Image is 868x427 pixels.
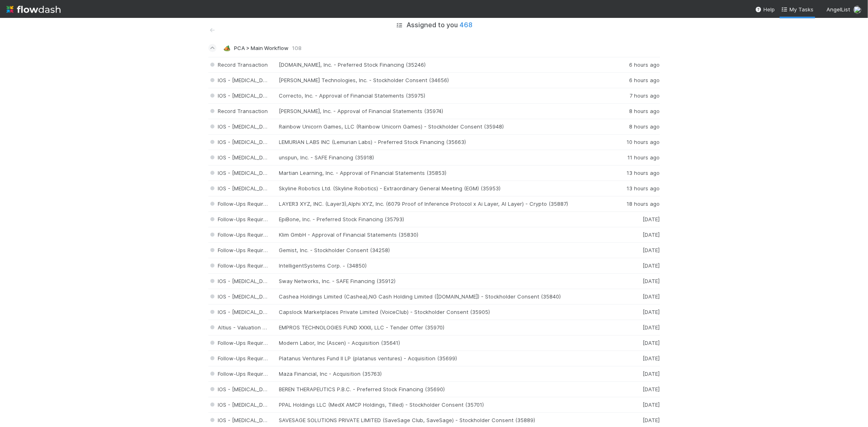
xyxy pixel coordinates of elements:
[853,6,861,14] img: avatar_5106bb14-94e9-4897-80de-6ae81081f36d.png
[208,355,270,362] span: Follow-Ups Required
[208,309,275,315] span: IOS - [MEDICAL_DATA]
[208,154,275,161] span: IOS - [MEDICAL_DATA]
[208,200,270,207] span: Follow-Ups Required
[208,108,268,114] span: Record Transaction
[611,401,660,408] div: [DATE]
[611,231,660,238] div: [DATE]
[208,386,275,392] span: IOS - [MEDICAL_DATA]
[611,309,660,316] div: [DATE]
[781,6,813,13] span: My Tasks
[208,92,275,99] span: IOS - [MEDICAL_DATA]
[208,278,275,284] span: IOS - [MEDICAL_DATA]
[279,92,611,99] div: Correcto, Inc. - Approval of Financial Statements (35975)
[611,386,660,393] div: [DATE]
[611,340,660,346] div: [DATE]
[611,200,660,207] div: 18 hours ago
[279,247,611,254] div: Gemist, Inc. - Stockholder Consent (34258)
[611,123,660,130] div: 8 hours ago
[611,355,660,362] div: [DATE]
[279,278,611,285] div: Sway Networks, Inc. - SAFE Financing (35912)
[611,92,660,99] div: 7 hours ago
[611,293,660,300] div: [DATE]
[279,185,611,192] div: Skyline Robotics Ltd. (Skyline Robotics) - Extraordinary General Meeting (EGM) (35953)
[208,370,270,377] span: Follow-Ups Required
[611,370,660,377] div: [DATE]
[208,293,275,300] span: IOS - [MEDICAL_DATA]
[292,45,302,51] span: 108
[611,324,660,331] div: [DATE]
[279,370,611,377] div: Maza Financial, Inc - Acquisition (35763)
[234,45,289,51] span: PCA > Main Workflow
[208,77,275,83] span: IOS - [MEDICAL_DATA]
[407,21,473,29] h5: Assigned to you
[279,154,611,161] div: unspun, Inc. - SAFE Financing (35918)
[279,123,611,130] div: Rainbow Unicorn Games, LLC (Rainbow Unicorn Games) - Stockholder Consent (35948)
[208,324,282,331] span: Altius - Valuation Update
[279,108,611,115] div: [PERSON_NAME], Inc. - Approval of Financial Statements (35974)
[279,324,611,331] div: EMPROS TECHNOLOGIES FUND XXXII, LLC - Tender Offer (35970)
[611,61,660,68] div: 6 hours ago
[208,170,275,176] span: IOS - [MEDICAL_DATA]
[279,216,611,223] div: EpiBone, Inc. - Preferred Stock Financing (35793)
[279,355,611,362] div: Platanus Ventures Fund II LP (platanus ventures) - Acquisition (35699)
[611,247,660,254] div: [DATE]
[611,170,660,176] div: 13 hours ago
[208,61,268,68] span: Record Transaction
[208,340,270,346] span: Follow-Ups Required
[208,247,270,253] span: Follow-Ups Required
[611,185,660,192] div: 13 hours ago
[279,77,611,84] div: [PERSON_NAME] Technologies, Inc. - Stockholder Consent (34656)
[279,309,611,316] div: Capslock Marketplaces Private Limited (VoiceClub) - Stockholder Consent (35905)
[279,139,611,146] div: LEMURIAN LABS INC (Lemurian Labs) - Preferred Stock Financing (35663)
[611,139,660,146] div: 10 hours ago
[460,21,473,29] span: 468
[611,154,660,161] div: 11 hours ago
[279,200,611,207] div: LAYER3 XYZ, INC. (Layer3),Alphi XYZ, Inc. (6079 Proof of Inference Protocol x Ai Layer, AI Layer)...
[7,2,61,16] img: logo-inverted-e16ddd16eac7371096b0.svg
[279,61,611,68] div: [DOMAIN_NAME], Inc. - Preferred Stock Financing (35246)
[208,216,270,222] span: Follow-Ups Required
[208,123,275,130] span: IOS - [MEDICAL_DATA]
[223,45,230,51] span: 🏕️
[208,231,270,238] span: Follow-Ups Required
[611,262,660,269] div: [DATE]
[208,401,275,408] span: IOS - [MEDICAL_DATA]
[279,386,611,393] div: BEREN THERAPEUTICS P.B.C. - Preferred Stock Financing (35690)
[208,185,275,192] span: IOS - [MEDICAL_DATA]
[611,278,660,285] div: [DATE]
[208,139,275,145] span: IOS - [MEDICAL_DATA]
[755,5,775,13] div: Help
[208,417,275,423] span: IOS - [MEDICAL_DATA]
[279,401,611,408] div: PPAL Holdings LLC (MedX AMCP Holdings, Tilled) - Stockholder Consent (35701)
[781,5,813,13] a: My Tasks
[611,417,660,424] div: [DATE]
[279,262,611,269] div: IntelligentSystems Corp. - (34850)
[279,417,611,424] div: SAVESAGE SOLUTIONS PRIVATE LIMITED (SaveSage Club, SaveSage) - Stockholder Consent (35889)
[611,77,660,84] div: 6 hours ago
[279,170,611,176] div: Martian Learning, Inc. - Approval of Financial Statements (35853)
[279,293,611,300] div: Cashea Holdings Limited (Cashea),NG Cash Holding Limited ([DOMAIN_NAME]) - Stockholder Consent (3...
[611,108,660,115] div: 8 hours ago
[611,216,660,223] div: [DATE]
[208,262,270,269] span: Follow-Ups Required
[279,231,611,238] div: Klim GmbH - Approval of Financial Statements (35830)
[279,340,611,346] div: Modern Labor, Inc (Ascen) - Acquisition (35641)
[826,6,850,13] span: AngelList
